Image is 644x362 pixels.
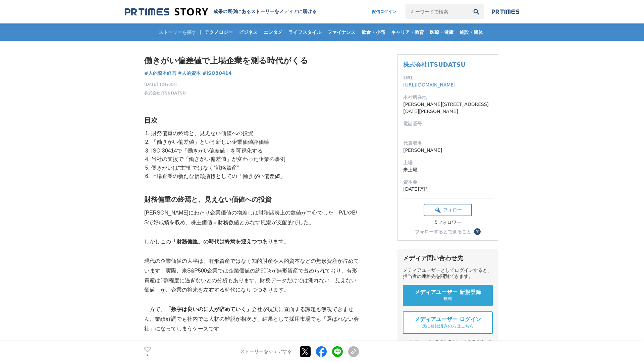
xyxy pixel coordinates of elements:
[457,23,486,41] a: 施設・団体
[150,129,359,138] li: 財務偏重の終焉と、見えない価値への投資
[286,29,324,35] span: ライフスタイル
[403,267,493,280] div: メディアユーザーとしてログインすると、担当者の連絡先を閲覧できます。
[150,146,359,155] li: ISO 30414で「働きがい偏差値」を可視化する
[236,29,260,35] span: ビジネス
[144,353,151,356] p: 2
[213,9,317,15] h2: 成果の裏側にあるストーリーをメディアに届ける
[144,237,359,247] p: しかしこの あります。
[415,229,471,234] div: フォローするとできること
[427,23,456,41] a: 医療・健康
[150,155,359,164] li: 当社の支援で「働きがい偏差値」が変わった企業の事例
[403,120,492,127] dt: 電話番号
[125,7,208,16] img: 成果の裏側にあるストーリーをメディアに届ける
[359,29,388,35] span: 飲食・小売
[403,179,492,186] dt: 資本金
[365,4,403,19] a: 配信ログイン
[403,285,493,306] a: メディアユーザー 新規登録 無料
[202,29,235,35] span: テクノロジー
[403,311,493,334] a: メディアユーザー ログイン 既に登録済みの方はこちら
[144,208,359,228] p: [PERSON_NAME]にわたり企業価値の物差しは財務諸表上の数値が中心でした。P/LやB/Sで好成績を収め、株主価値＝財務数値とみなす風潮が支配的でした。
[144,90,186,96] a: 株式会社ITSUDATSU
[427,29,456,35] span: 医療・健康
[144,117,158,124] strong: 目次
[202,70,232,77] a: #ISO30414
[475,229,480,234] span: ？
[424,204,472,216] button: フォロー
[144,70,176,77] a: #人的資本経営
[403,147,492,154] dd: [PERSON_NAME]
[424,220,472,226] div: 5フォロワー
[150,164,359,172] li: 働きがいは“主観”ではなく“戦略資産”
[261,23,285,41] a: エンタメ
[469,4,484,19] button: 検索
[406,4,469,19] input: キーワードで検索
[457,29,486,35] span: 施設・団体
[403,101,492,115] dd: [PERSON_NAME][STREET_ADDRESS][DATE][PERSON_NAME]
[415,316,481,323] span: メディアユーザー ログイン
[474,228,481,235] button: ？
[144,81,186,87] span: [DATE] 10時00分
[178,70,201,77] a: #人的資本
[403,159,492,166] dt: 上場
[236,23,260,41] a: ビジネス
[403,94,492,101] dt: 本社所在地
[359,23,388,41] a: 飲食・小売
[125,7,317,16] a: 成果の裏側にあるストーリーをメディアに届ける 成果の裏側にあるストーリーをメディアに届ける
[403,186,492,193] dd: [DATE]万円
[492,9,519,14] img: prtimes
[403,140,492,147] dt: 代表者名
[388,29,427,35] span: キャリア・教育
[403,166,492,173] dd: 未上場
[388,23,427,41] a: キャリア・教育
[144,305,359,334] p: 一方で、 会社が現実に直面する課題も無視できません。業績好調でも社内では人材の離脱が相次ぎ、結果として採用市場でも「選ばれない会社」になってしまうケースです。
[403,82,455,87] a: [URL][DOMAIN_NAME]
[144,54,359,67] h1: 働きがい偏差値で上場企業を測る時代がくる
[202,23,235,41] a: テクノロジー
[325,23,358,41] a: ファイナンス
[443,296,452,302] span: 無料
[415,289,481,296] span: メディアユーザー 新規登録
[325,29,358,35] span: ファイナンス
[150,138,359,146] li: 「働きがい偏差値」という新しい企業価値評価軸
[403,254,493,262] div: メディア問い合わせ先
[240,349,292,355] p: ストーリーをシェアする
[261,29,285,35] span: エンタメ
[144,196,272,203] strong: 財務偏重の終焉と、見えない価値への投資
[150,172,359,181] li: 上場企業の新たな信頼指標としての「働きがい偏差値」
[403,127,492,134] dd: -
[166,306,252,312] strong: 「数字は良いのに人が辞めていく」
[171,239,262,244] strong: 「財務偏重」の時代は終焉を迎えつつ
[422,323,474,329] span: 既に登録済みの方はこちら
[286,23,324,41] a: ライフスタイル
[403,61,466,68] a: 株式会社ITSUDATSU
[403,74,492,81] dt: URL
[144,256,359,295] p: 現代の企業価値の大半は、有形資産ではなく知的財産や人的資本などの無形資産が占めています。実際、米S&P500企業では企業価値の約90%が無形資産で占められており、有形資産は1割程度に過ぎないとの...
